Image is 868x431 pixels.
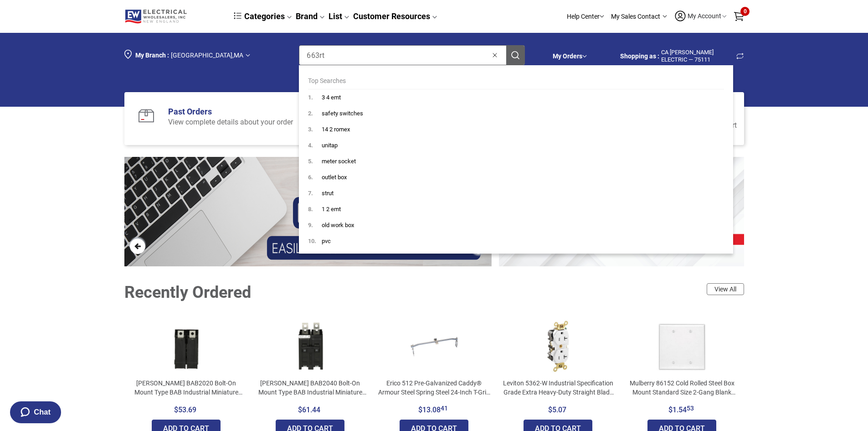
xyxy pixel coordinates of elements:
a: [PERSON_NAME] BAB2040 Bolt-On Mount Type BAB Industrial Miniature Circuit Breaker 2-Pole 40-Amp 1... [254,318,367,400]
span: 1 . [308,89,322,105]
img: Eaton BAB2020 Bolt-On Mount Type BAB Industrial Miniature Circuit Breaker 2-Pole 20-Amp 120/240-V... [158,318,215,375]
p: Help Center [567,12,600,21]
span: $5.07 [548,405,566,414]
a: Leviton 5362-W Industrial Specification Grade Extra Heavy-Duty Straight Blade Duplex Receptacle 2... [502,318,615,400]
div: Section row [553,43,587,69]
span: $61.44 [298,405,320,414]
p: Top Searches [308,76,724,89]
span: meter socket [322,158,356,165]
span: 14 2 romex [322,126,350,133]
div: Section row [124,40,539,71]
p: Leviton 5362-W Industrial Specification Grade Extra Heavy-Duty Straight Blade Duplex Receptacle 2... [502,379,615,397]
div: Recently Ordered [124,283,251,302]
span: old work box [322,222,354,228]
a: Brand [296,11,325,21]
span: 8 . [308,201,322,217]
span: Chat [34,408,51,416]
span: Change Shopping Account [736,51,744,62]
p: Mulberry 86152 Cold Rolled Steel Box Mount Standard Size 2-Gang Blank Wallplate White [626,379,739,397]
span: 1 2 emt [322,206,341,213]
a: Customer Resources [353,11,437,21]
span: 9 . [308,217,322,233]
a: 6.outlet box [299,169,733,185]
span: strut [322,190,334,197]
img: d9a4b98d-a87c-4813-ac03-9b0292e6cd65___62e4026bb5860403ad49fd7cb9366958.svg [128,98,164,134]
img: dcb64e45f5418a636573a8ace67a09fc.svg [234,12,241,19]
span: 10 . [308,233,322,249]
span: 2 . [308,105,322,121]
input: Clear search fieldSearch Products [299,46,492,65]
span: 4 . [308,137,322,153]
div: Help Center [567,5,604,28]
section: slider [124,157,492,266]
p: [PERSON_NAME] BAB2020 Bolt-On Mount Type BAB Industrial Miniature Circuit Breaker 2-Pole 20-Amp 1... [130,379,243,397]
div: Section row [124,40,744,71]
span: unitap [322,142,338,149]
button: Search Products [506,46,524,65]
button: Clear search field [491,46,506,65]
span: 7 . [308,185,322,201]
a: 5.meter socket [299,153,733,169]
span: $ 13 . 0 8 [418,405,448,414]
img: Repeat Icon [736,51,744,62]
a: 2.safety switches [299,105,733,121]
div: View complete details about your order [164,116,293,126]
div: Current slide is 3 of 4 [124,157,492,266]
a: List [329,11,349,21]
img: Eaton BAB2040 Bolt-On Mount Type BAB Industrial Miniature Circuit Breaker 2-Pole 40-Amp 120/240-V... [282,318,339,375]
span: 0 [740,7,750,16]
img: Mulberry 86152 Cold Rolled Steel Box Mount Standard Size 2-Gang Blank Wallplate White [654,318,710,375]
a: 7.strut [299,185,733,201]
span: $ 1 . 5 4 [668,405,694,414]
span: 3 4 emt [322,94,341,101]
div: Section row [496,5,744,28]
img: Erico 512 Pre-Galvanized Caddy® Armour Steel Spring Steel 24-Inch T-Grid Span T-Grid Box Hanger [406,318,462,375]
img: Leviton 5362-W Industrial Specification Grade Extra Heavy-Duty Straight Blade Duplex Receptacle 2... [530,318,586,375]
a: 9.old work box [299,217,733,233]
span: My Branch : [135,52,169,59]
a: Past Orders [164,107,212,117]
img: Logo [124,9,190,24]
a: [PERSON_NAME] BAB2020 Bolt-On Mount Type BAB Industrial Miniature Circuit Breaker 2-Pole 20-Amp 1... [130,318,243,400]
span: [GEOGRAPHIC_DATA] , MA [171,52,243,59]
span: 6 . [308,169,322,185]
button: Previous Slide [130,239,145,254]
p: Erico 512 Pre-Galvanized Caddy® Armour Steel Spring Steel 24-Inch T-Grid Span T-Grid Box Hanger [378,379,491,397]
span: 5 . [308,153,322,169]
div: My Sales Contact [611,5,667,28]
span: CA [PERSON_NAME] ELECTRIC — 75111 [661,49,734,63]
span: pvc [322,238,331,244]
a: My Orders [553,52,582,60]
a: 4.unitap [299,137,733,153]
span: 3 . [308,121,322,137]
div: My Orders [553,43,587,69]
a: 1.3 4 emt [299,89,733,105]
sup: 41 [441,405,448,412]
span: safety switches [322,110,363,117]
span: $53.69 [174,405,196,414]
img: Arrow [246,54,250,57]
a: 8.1 2 emt [299,201,733,217]
p: [PERSON_NAME] BAB2040 Bolt-On Mount Type BAB Industrial Miniature Circuit Breaker 2-Pole 40-Amp 1... [254,379,367,397]
button: My Account [674,10,727,24]
button: Chat [9,400,62,424]
sup: 53 [687,405,694,412]
span: outlet box [322,174,347,181]
div: Section row [539,43,744,69]
a: Logo [124,9,217,24]
img: Arrow [663,15,667,18]
a: View All [707,283,744,295]
a: Erico 512 Pre-Galvanized Caddy® Armour Steel Spring Steel 24-Inch T-Grid Span T-Grid Box Hanger [378,318,491,400]
a: 10.pvc [299,233,733,249]
a: Categories [234,11,292,21]
span: CA SENECAL ELECTRIC - 75111 [620,52,661,60]
a: 3.14 2 romex [299,121,733,137]
span: My Account [687,12,722,20]
a: Mulberry 86152 Cold Rolled Steel Box Mount Standard Size 2-Gang Blank Wallplate White [626,318,739,400]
